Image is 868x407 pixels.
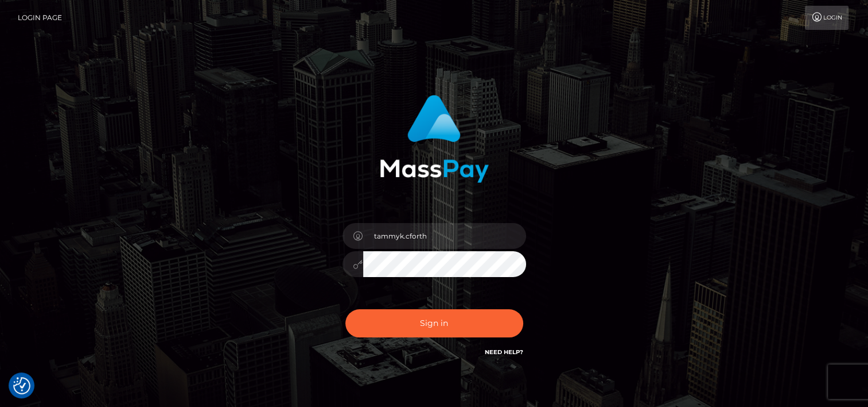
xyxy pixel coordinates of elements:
img: MassPay Login [380,95,489,183]
button: Sign in [345,309,523,337]
input: Username... [363,223,526,249]
a: Login [805,6,848,30]
img: Revisit consent button [13,377,30,394]
a: Login Page [18,6,62,30]
button: Consent Preferences [13,377,30,394]
a: Need Help? [485,348,523,356]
